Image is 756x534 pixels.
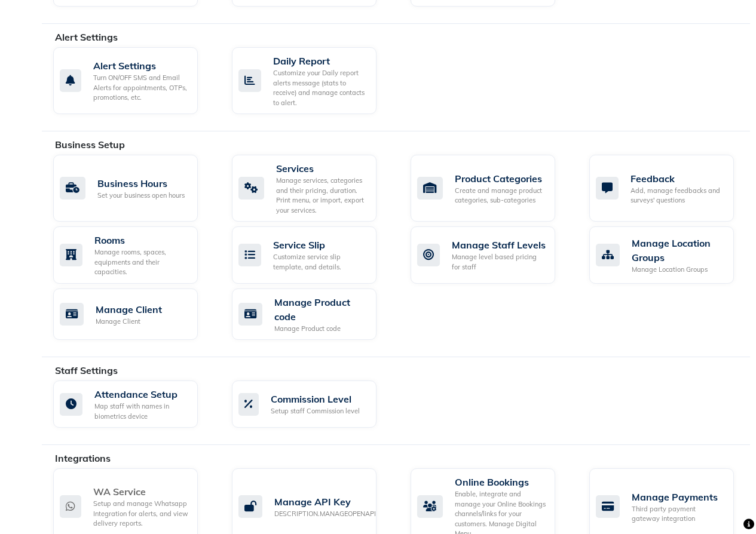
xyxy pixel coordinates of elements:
[630,186,724,205] div: Add, manage feedbacks and surveys' questions
[94,247,188,277] div: Manage rooms, spaces, equipments and their capacities.
[411,155,571,222] a: Product CategoriesCreate and manage product categories, sub-categories
[273,54,367,68] div: Daily Report
[455,475,546,489] div: Online Bookings
[632,504,724,524] div: Third party payment gateway integration
[273,68,367,108] div: Customize your Daily report alerts message (stats to receive) and manage contacts to alert.
[276,161,367,176] div: Services
[53,47,214,114] a: Alert SettingsTurn ON/OFF SMS and Email Alerts for appointments, OTPs, promotions, etc.
[273,238,367,252] div: Service Slip
[97,176,185,191] div: Business Hours
[589,155,750,222] a: FeedbackAdd, manage feedbacks and surveys' questions
[455,186,546,205] div: Create and manage product categories, sub-categories
[276,176,367,215] div: Manage services, categories and their pricing, duration. Print menu, or import, export your servi...
[53,226,214,284] a: RoomsManage rooms, spaces, equipments and their capacities.
[232,380,393,428] a: Commission LevelSetup staff Commission level
[232,155,393,222] a: ServicesManage services, categories and their pricing, duration. Print menu, or import, export yo...
[94,401,188,421] div: Map staff with names in biometrics device
[274,324,367,334] div: Manage Product code
[96,317,162,327] div: Manage Client
[97,191,185,201] div: Set your business open hours
[53,289,214,340] a: Manage ClientManage Client
[455,171,546,186] div: Product Categories
[53,155,214,222] a: Business HoursSet your business open hours
[274,295,367,324] div: Manage Product code
[94,387,188,401] div: Attendance Setup
[96,302,162,317] div: Manage Client
[632,265,724,275] div: Manage Location Groups
[232,226,393,284] a: Service SlipCustomize service slip template, and details.
[274,509,376,519] div: DESCRIPTION.MANAGEOPENAPI
[632,236,724,265] div: Manage Location Groups
[93,499,188,529] div: Setup and manage Whatsapp Integration for alerts, and view delivery reports.
[271,406,360,416] div: Setup staff Commission level
[452,252,546,272] div: Manage level based pricing for staff
[411,226,571,284] a: Manage Staff LevelsManage level based pricing for staff
[271,392,360,406] div: Commission Level
[632,490,724,504] div: Manage Payments
[589,226,750,284] a: Manage Location GroupsManage Location Groups
[94,233,188,247] div: Rooms
[452,238,546,252] div: Manage Staff Levels
[232,289,393,340] a: Manage Product codeManage Product code
[93,73,188,103] div: Turn ON/OFF SMS and Email Alerts for appointments, OTPs, promotions, etc.
[232,47,393,114] a: Daily ReportCustomize your Daily report alerts message (stats to receive) and manage contacts to ...
[630,171,724,186] div: Feedback
[93,59,188,73] div: Alert Settings
[53,380,214,428] a: Attendance SetupMap staff with names in biometrics device
[274,495,376,509] div: Manage API Key
[273,252,367,272] div: Customize service slip template, and details.
[93,484,188,499] div: WA Service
